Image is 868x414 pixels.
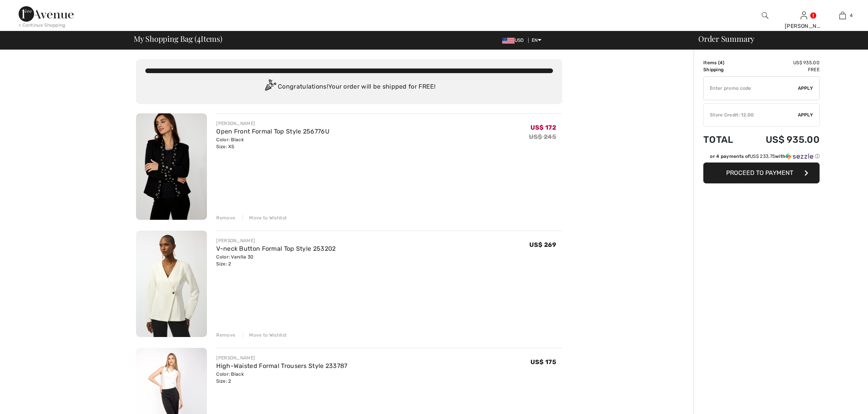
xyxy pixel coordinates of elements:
img: My Bag [839,11,846,20]
img: V-neck Button Formal Top Style 253202 [136,231,207,337]
div: Move to Wishlist [243,214,287,221]
span: 4 [197,33,201,43]
img: Sezzle [785,153,813,160]
div: Color: Black Size: 2 [216,371,347,385]
span: 4 [850,12,852,19]
td: Items ( ) [703,59,745,66]
div: Store Credit: 12.00 [704,111,798,118]
img: search the website [762,11,768,20]
span: US$ 269 [529,241,556,248]
span: 4 [720,60,723,65]
a: Sign In [801,12,807,19]
span: US$ 233.75 [750,154,775,159]
s: US$ 245 [529,133,556,140]
div: Congratulations! Your order will be shipped for FREE! [145,79,553,95]
img: Open Front Formal Top Style 256776U [136,113,207,220]
span: US$ 172 [530,124,556,131]
img: My Info [801,11,807,20]
div: or 4 payments of with [710,153,820,160]
div: Color: Vanilla 30 Size: 2 [216,253,336,267]
input: Promo code [704,77,798,100]
td: Free [745,66,820,73]
div: Order Summary [689,35,863,43]
img: Congratulation2.svg [262,79,278,95]
div: or 4 payments ofUS$ 233.75withSezzle Click to learn more about Sezzle [703,153,820,163]
div: Move to Wishlist [243,332,287,339]
div: [PERSON_NAME] [216,120,329,127]
td: Total [703,127,745,153]
span: USD [502,38,527,43]
span: Apply [798,85,813,92]
button: Proceed to Payment [703,163,820,183]
div: Color: Black Size: XS [216,136,329,150]
div: [PERSON_NAME] [785,22,823,30]
td: US$ 935.00 [745,127,820,153]
a: High-Waisted Formal Trousers Style 233787 [216,362,347,370]
span: My Shopping Bag ( Items) [134,35,222,43]
a: V-neck Button Formal Top Style 253202 [216,245,336,252]
div: < Continue Shopping [19,22,65,29]
td: Shipping [703,66,745,73]
td: US$ 935.00 [745,59,820,66]
div: Remove [216,214,235,221]
span: US$ 175 [530,358,556,366]
img: 1ère Avenue [19,6,74,22]
a: 4 [823,11,861,20]
img: US Dollar [502,38,515,44]
span: Proceed to Payment [726,169,793,176]
div: Remove [216,332,235,339]
div: [PERSON_NAME] [216,354,347,361]
span: Apply [798,111,813,118]
a: Open Front Formal Top Style 256776U [216,128,329,135]
span: EN [532,38,541,43]
div: [PERSON_NAME] [216,237,336,244]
